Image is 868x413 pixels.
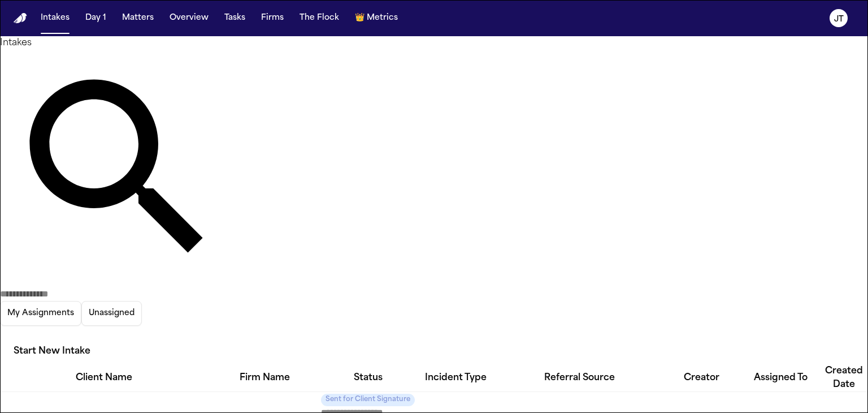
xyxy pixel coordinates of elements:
div: Assigned To [741,371,820,385]
div: Referral Source [497,371,662,385]
div: Created Date [820,364,868,392]
button: The Flock [295,8,344,28]
button: Unassigned [81,301,142,326]
div: Creator [662,371,741,385]
div: Incident Type [415,371,497,385]
img: Finch Logo [14,13,27,24]
button: Tasks [220,8,250,28]
button: Overview [165,8,213,28]
a: Home [14,13,27,24]
button: Matters [118,8,158,28]
span: Sent for Client Signature [321,394,415,406]
button: Intakes [36,8,74,28]
div: Status [321,371,415,385]
button: Day 1 [81,8,111,28]
button: crownMetrics [350,8,402,28]
button: Firms [257,8,288,28]
div: Firm Name [209,371,321,385]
